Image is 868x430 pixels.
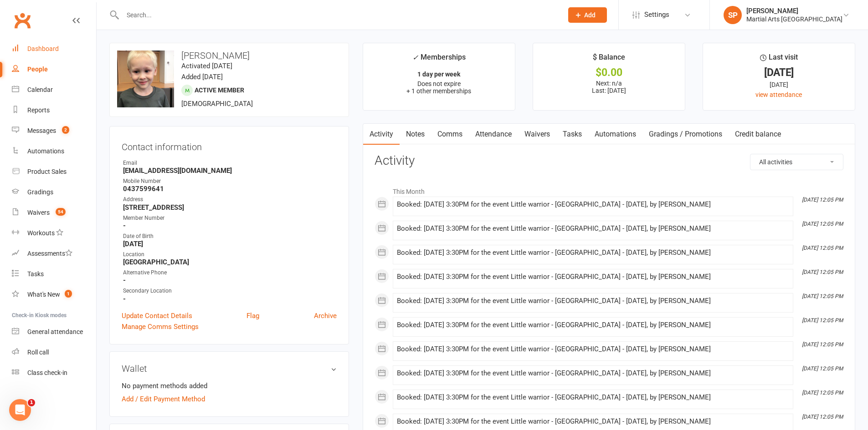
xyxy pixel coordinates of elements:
[802,221,843,227] i: [DATE] 12:05 PM
[12,182,96,202] a: Gradings
[181,62,232,70] time: Activated [DATE]
[123,167,337,175] strong: [EMAIL_ADDRESS][DOMAIN_NAME]
[644,5,669,25] span: Settings
[27,349,49,356] div: Roll call
[746,7,842,15] div: [PERSON_NAME]
[123,258,337,266] strong: [GEOGRAPHIC_DATA]
[27,270,44,278] div: Tasks
[122,310,192,321] a: Update Contact Details
[123,287,337,295] div: Secondary Location
[518,124,556,145] a: Waivers
[181,73,223,81] time: Added [DATE]
[363,124,400,145] a: Activity
[802,269,843,275] i: [DATE] 12:05 PM
[412,53,418,62] i: ✓
[802,317,843,324] i: [DATE] 12:05 PM
[195,86,244,94] span: Active member
[123,268,337,277] div: Alternative Phone
[729,124,787,145] a: Credit balance
[541,80,677,94] p: Next: n/a Last: [DATE]
[593,51,625,68] div: $ Balance
[417,71,460,78] strong: 1 day per week
[123,203,337,212] strong: [STREET_ADDRESS]
[11,9,34,32] a: Clubworx
[123,240,337,248] strong: [DATE]
[375,182,843,197] li: This Month
[27,106,50,114] div: Reports
[802,365,843,372] i: [DATE] 12:05 PM
[397,273,789,281] div: Booked: [DATE] 3:30PM for the event Little warrior - [GEOGRAPHIC_DATA] - [DATE], by [PERSON_NAME]
[802,293,843,299] i: [DATE] 12:05 PM
[65,290,72,298] span: 1
[12,342,96,363] a: Roll call
[27,86,53,93] div: Calendar
[12,363,96,383] a: Class kiosk mode
[541,68,677,77] div: $0.00
[400,124,431,145] a: Notes
[724,6,742,24] div: SP
[27,168,67,175] div: Product Sales
[123,159,337,167] div: Email
[27,209,50,216] div: Waivers
[760,51,798,68] div: Last visit
[123,177,337,186] div: Mobile Number
[802,245,843,251] i: [DATE] 12:05 PM
[117,51,174,107] img: image1721631271.png
[802,414,843,420] i: [DATE] 12:05 PM
[431,124,469,145] a: Comms
[12,202,96,223] a: Waivers 54
[642,124,729,145] a: Gradings / Promotions
[123,250,337,259] div: Location
[122,380,337,391] li: No payment methods added
[27,127,56,134] div: Messages
[12,322,96,342] a: General attendance kiosk mode
[12,141,96,162] a: Automations
[314,310,337,321] a: Archive
[755,91,802,98] a: view attendance
[117,51,341,61] h3: [PERSON_NAME]
[62,126,69,134] span: 2
[27,45,59,52] div: Dashboard
[27,188,53,196] div: Gradings
[56,208,66,216] span: 54
[247,310,259,321] a: Flag
[746,15,842,23] div: Martial Arts [GEOGRAPHIC_DATA]
[397,297,789,305] div: Booked: [DATE] 3:30PM for the event Little warrior - [GEOGRAPHIC_DATA] - [DATE], by [PERSON_NAME]
[12,162,96,182] a: Product Sales
[417,80,461,87] span: Does not expire
[27,369,67,376] div: Class check-in
[397,201,789,208] div: Booked: [DATE] 3:30PM for the event Little warrior - [GEOGRAPHIC_DATA] - [DATE], by [PERSON_NAME]
[584,11,596,19] span: Add
[120,9,556,21] input: Search...
[397,369,789,377] div: Booked: [DATE] 3:30PM for the event Little warrior - [GEOGRAPHIC_DATA] - [DATE], by [PERSON_NAME]
[27,250,72,257] div: Assessments
[27,328,83,335] div: General attendance
[28,399,35,406] span: 1
[802,341,843,348] i: [DATE] 12:05 PM
[568,7,607,23] button: Add
[12,59,96,80] a: People
[375,154,843,168] h3: Activity
[123,214,337,223] div: Member Number
[397,394,789,401] div: Booked: [DATE] 3:30PM for the event Little warrior - [GEOGRAPHIC_DATA] - [DATE], by [PERSON_NAME]
[12,100,96,121] a: Reports
[123,276,337,284] strong: -
[12,80,96,100] a: Calendar
[12,264,96,284] a: Tasks
[802,390,843,396] i: [DATE] 12:05 PM
[27,147,64,155] div: Automations
[397,225,789,233] div: Booked: [DATE] 3:30PM for the event Little warrior - [GEOGRAPHIC_DATA] - [DATE], by [PERSON_NAME]
[469,124,518,145] a: Attendance
[12,121,96,141] a: Messages 2
[123,222,337,230] strong: -
[123,185,337,193] strong: 0437599641
[181,100,253,108] span: [DEMOGRAPHIC_DATA]
[9,399,31,421] iframe: Intercom live chat
[412,51,466,68] div: Memberships
[397,418,789,425] div: Booked: [DATE] 3:30PM for the event Little warrior - [GEOGRAPHIC_DATA] - [DATE], by [PERSON_NAME]
[397,321,789,329] div: Booked: [DATE] 3:30PM for the event Little warrior - [GEOGRAPHIC_DATA] - [DATE], by [PERSON_NAME]
[122,364,337,374] h3: Wallet
[12,243,96,264] a: Assessments
[711,68,847,77] div: [DATE]
[123,232,337,241] div: Date of Birth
